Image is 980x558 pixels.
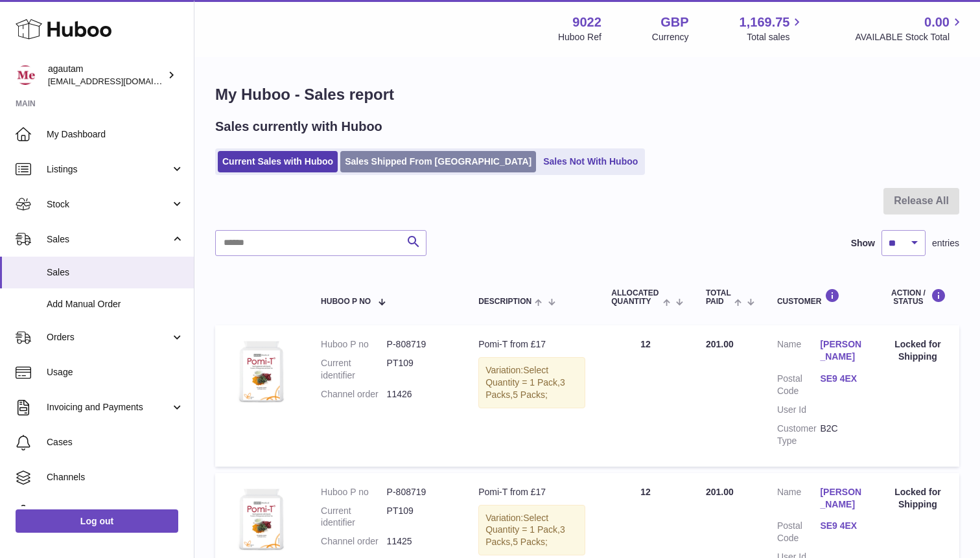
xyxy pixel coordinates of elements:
[321,338,387,351] dt: Huboo P no
[387,505,453,529] dd: PT109
[820,373,863,385] a: SE9 4EX
[47,298,184,310] span: Add Manual Order
[889,486,946,511] div: Locked for Shipping
[47,128,184,141] span: My Dashboard
[321,486,387,498] dt: Huboo P no
[387,357,453,382] dd: PT109
[47,331,170,343] span: Orders
[777,423,820,447] dt: Customer Type
[478,486,585,498] div: Pomi-T from £17
[387,486,453,498] dd: P-808719
[478,338,585,351] div: Pomi-T from £17
[47,436,184,448] span: Cases
[820,338,863,363] a: [PERSON_NAME]
[215,84,959,105] h1: My Huboo - Sales report
[47,366,184,378] span: Usage
[855,14,964,43] a: 0.00 AVAILABLE Stock Total
[572,14,601,31] strong: 9022
[777,373,820,397] dt: Postal Code
[47,266,184,279] span: Sales
[777,338,820,366] dt: Name
[889,338,946,363] div: Locked for Shipping
[706,339,734,349] span: 201.00
[660,14,688,31] strong: GBP
[740,14,805,43] a: 1,169.75 Total sales
[777,486,820,514] dt: Name
[16,509,178,533] a: Log out
[387,388,453,401] dd: 11426
[777,404,820,416] dt: User Id
[387,338,453,351] dd: P-808719
[218,151,338,172] a: Current Sales with Huboo
[47,401,170,413] span: Invoicing and Payments
[478,297,531,306] span: Description
[652,31,689,43] div: Currency
[478,505,585,556] div: Variation:
[321,388,387,401] dt: Channel order
[740,14,790,31] span: 1,169.75
[820,423,863,447] dd: B2C
[932,237,959,250] span: entries
[851,237,875,250] label: Show
[321,297,371,306] span: Huboo P no
[706,487,734,497] span: 201.00
[47,198,170,211] span: Stock
[47,471,184,483] span: Channels
[228,338,293,403] img: PTVLWebsiteFront.jpg
[228,486,293,551] img: PTVLWebsiteFront.jpg
[558,31,601,43] div: Huboo Ref
[16,65,35,85] img: info@naturemedical.co.uk
[47,233,170,246] span: Sales
[611,289,659,306] span: ALLOCATED Quantity
[485,365,565,400] span: Select Quantity = 1 Pack,3 Packs,5 Packs;
[777,520,820,544] dt: Postal Code
[539,151,642,172] a: Sales Not With Huboo
[777,288,863,306] div: Customer
[820,486,863,511] a: [PERSON_NAME]
[387,535,453,548] dd: 11425
[340,151,536,172] a: Sales Shipped From [GEOGRAPHIC_DATA]
[820,520,863,532] a: SE9 4EX
[706,289,731,306] span: Total paid
[215,118,382,135] h2: Sales currently with Huboo
[478,357,585,408] div: Variation:
[855,31,964,43] span: AVAILABLE Stock Total
[889,288,946,306] div: Action / Status
[47,163,170,176] span: Listings
[48,63,165,87] div: agautam
[485,513,565,548] span: Select Quantity = 1 Pack,3 Packs,5 Packs;
[48,76,191,86] span: [EMAIL_ADDRESS][DOMAIN_NAME]
[747,31,804,43] span: Total sales
[321,505,387,529] dt: Current identifier
[321,357,387,382] dt: Current identifier
[321,535,387,548] dt: Channel order
[924,14,950,31] span: 0.00
[598,325,693,466] td: 12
